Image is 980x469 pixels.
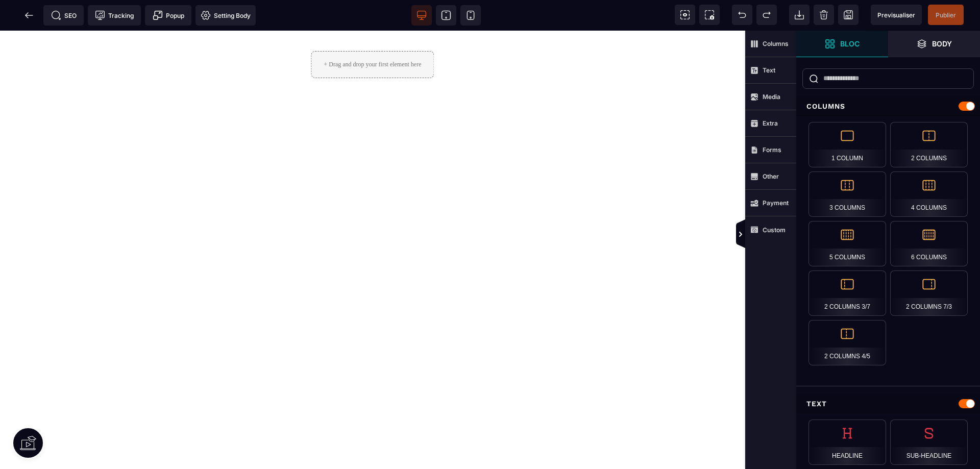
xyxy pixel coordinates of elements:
[936,11,956,19] span: Publier
[763,226,786,234] strong: Custom
[51,10,77,20] span: SEO
[95,10,134,20] span: Tracking
[840,40,860,47] strong: Bloc
[877,11,915,19] span: Previsualiser
[763,66,775,74] strong: Text
[201,10,251,20] span: Setting Body
[808,122,886,167] div: 1 Column
[808,320,886,365] div: 2 Columns 4/5
[808,171,886,217] div: 3 Columns
[890,221,968,266] div: 6 Columns
[808,419,886,465] div: Headline
[890,171,968,217] div: 4 Columns
[699,5,720,25] span: Screenshot
[763,119,778,127] strong: Extra
[763,93,780,101] strong: Media
[311,20,434,47] div: + Drag and drop your first element here
[763,40,789,47] strong: Columns
[763,199,789,207] strong: Payment
[763,146,781,154] strong: Forms
[888,31,980,57] span: Open Layer Manager
[932,40,952,47] strong: Body
[808,270,886,316] div: 2 Columns 3/7
[871,5,922,25] span: Preview
[890,419,968,465] div: Sub-Headline
[675,5,695,25] span: View components
[796,31,888,57] span: Open Blocks
[796,394,980,413] div: Text
[153,10,184,20] span: Popup
[890,122,968,167] div: 2 Columns
[890,270,968,316] div: 2 Columns 7/3
[763,172,779,180] strong: Other
[796,97,980,116] div: Columns
[808,221,886,266] div: 5 Columns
